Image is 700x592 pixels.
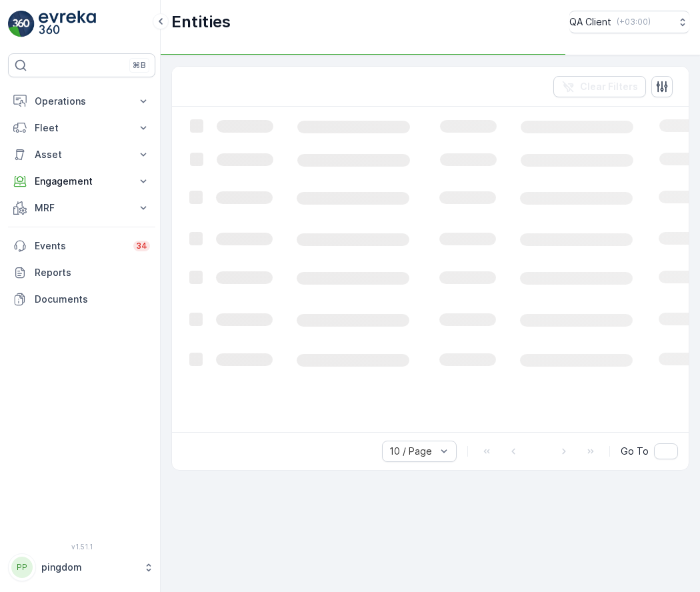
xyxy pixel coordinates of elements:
[39,11,96,37] img: logo_light-DOdMpM7g.png
[621,445,649,458] span: Go To
[133,60,146,71] p: ⌘B
[8,286,155,313] a: Documents
[35,95,129,108] p: Operations
[8,195,155,221] button: MRF
[8,259,155,286] a: Reports
[35,239,125,253] p: Events
[8,168,155,195] button: Engagement
[569,15,611,29] p: QA Client
[35,201,129,215] p: MRF
[617,17,651,27] p: ( +03:00 )
[136,241,147,251] p: 34
[11,557,33,578] div: PP
[8,115,155,141] button: Fleet
[8,11,35,37] img: logo
[569,11,689,33] button: QA Client(+03:00)
[8,553,155,581] button: PPpingdom
[8,233,155,259] a: Events34
[35,121,129,135] p: Fleet
[35,148,129,161] p: Asset
[35,266,150,279] p: Reports
[8,88,155,115] button: Operations
[8,141,155,168] button: Asset
[35,293,150,306] p: Documents
[41,561,137,574] p: pingdom
[171,11,231,33] p: Entities
[553,76,646,97] button: Clear Filters
[35,175,129,188] p: Engagement
[580,80,638,93] p: Clear Filters
[8,543,155,551] span: v 1.51.1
